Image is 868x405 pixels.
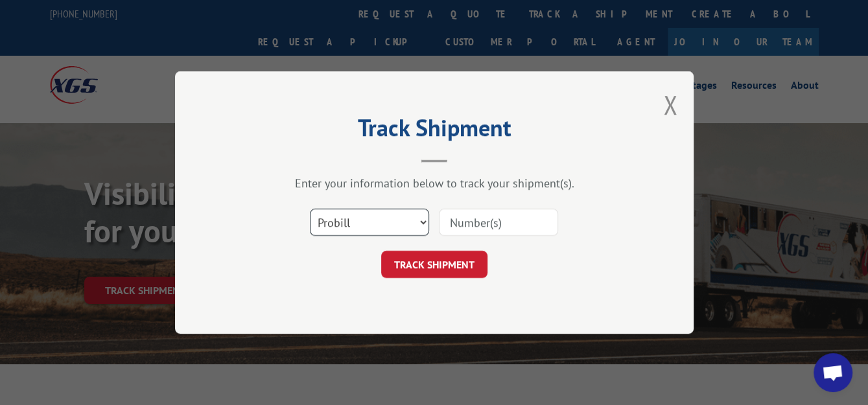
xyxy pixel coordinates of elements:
[240,176,629,191] div: Enter your information below to track your shipment(s).
[439,209,558,236] input: Number(s)
[663,87,677,122] button: Close modal
[381,251,487,278] button: TRACK SHIPMENT
[814,353,852,392] div: Open chat
[240,119,629,143] h2: Track Shipment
